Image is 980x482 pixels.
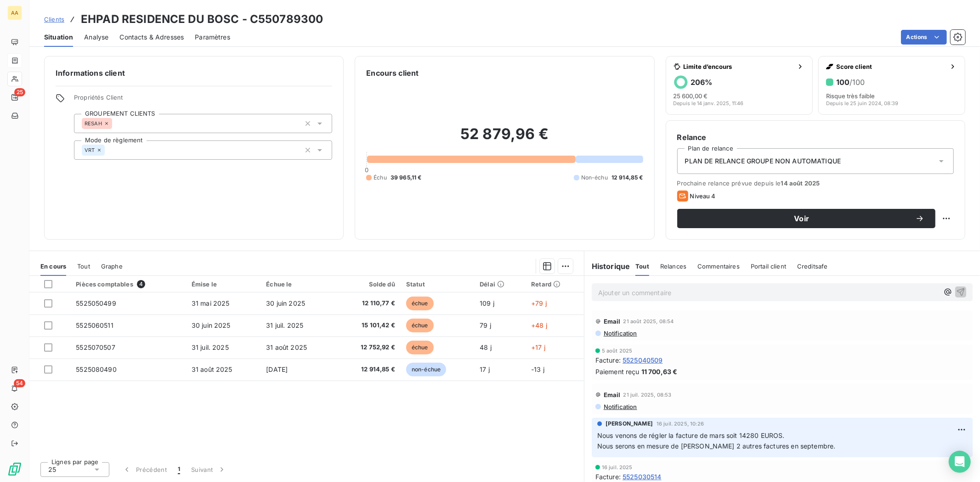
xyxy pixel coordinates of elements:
span: Tout [77,263,90,270]
span: Clients [44,16,64,23]
div: Statut [406,280,469,288]
span: 12 752,92 € [341,343,395,352]
span: RESAH [85,121,102,126]
button: Limite d’encours206%25 600,00 €Depuis le 14 janv. 2025, 11:46 [666,56,813,115]
span: Contacts & Adresses [119,33,184,42]
span: +79 j [531,299,547,307]
button: 1 [172,460,186,479]
span: 5 août 2025 [602,348,633,353]
span: Email [604,391,621,398]
span: Facture : [595,355,621,365]
h6: Encours client [366,67,419,78]
span: 79 j [480,321,491,329]
span: 12 914,85 € [612,174,643,182]
span: 25 600,00 € [674,92,708,100]
span: Niveau 4 [690,192,716,200]
span: 31 juil. 2025 [192,343,229,351]
button: Score client100/100Risque très faibleDepuis le 25 juin 2024, 08:39 [818,56,965,115]
span: [DATE] [266,365,288,373]
span: /100 [850,78,865,87]
span: 54 [14,379,25,387]
input: Ajouter une valeur [105,146,112,154]
span: 5525050499 [76,299,116,307]
span: +17 j [531,343,545,351]
span: non-échue [406,363,446,376]
span: Depuis le 14 janv. 2025, 11:46 [674,101,744,106]
span: 48 j [480,343,492,351]
span: Relances [660,263,686,270]
span: 39 965,11 € [391,174,422,182]
h6: Informations client [56,67,332,78]
span: Propriétés Client [74,94,332,106]
span: Voir [688,215,915,222]
span: 0 [365,166,368,174]
span: échue [406,319,434,332]
span: 30 juin 2025 [266,299,305,307]
span: Analyse [84,33,108,42]
div: AA [7,6,22,20]
span: Non-échu [581,174,608,182]
button: Actions [901,30,947,45]
span: échue [406,341,434,354]
h3: EHPAD RESIDENCE DU BOSC - C550789300 [81,11,323,28]
span: 11 700,63 € [641,367,678,376]
span: 12 110,77 € [341,299,395,308]
span: Portail client [751,263,786,270]
span: Graphe [101,263,123,270]
span: Paramètres [195,33,230,42]
h2: 52 879,96 € [366,125,643,152]
h6: Historique [584,261,630,272]
span: 17 j [480,365,490,373]
h6: 100 [836,78,865,87]
span: 15 101,42 € [341,321,395,330]
span: Échu [374,174,387,182]
span: Situation [44,33,73,42]
span: 25 [14,88,25,96]
span: 1 [178,465,180,474]
span: 21 juil. 2025, 08:53 [623,392,672,398]
span: 31 mai 2025 [192,299,230,307]
span: Nous venons de régler la facture de mars soit 14280 EUROS. [597,432,785,439]
div: Pièces comptables [76,280,181,288]
div: Retard [531,280,578,288]
span: 5525080490 [76,365,117,373]
span: Creditsafe [797,263,828,270]
div: Échue le [266,280,329,288]
img: Logo LeanPay [7,462,22,476]
span: Email [604,318,621,325]
h6: 206 % [691,78,713,87]
div: Émise le [192,280,255,288]
span: 25 [48,465,56,474]
button: Suivant [186,460,232,479]
span: 109 j [480,299,494,307]
span: 21 août 2025, 08:54 [623,319,674,324]
span: Risque très faible [826,92,875,100]
span: Commentaires [697,263,740,270]
span: Prochaine relance prévue depuis le [677,179,954,187]
span: -13 j [531,365,544,373]
span: PLAN DE RELANCE GROUPE NON AUTOMATIQUE [685,157,841,166]
span: 31 août 2025 [266,343,307,351]
span: 16 juil. 2025 [602,465,633,470]
span: échue [406,297,434,310]
span: 5525060511 [76,321,113,329]
span: En cours [40,263,66,270]
span: Depuis le 25 juin 2024, 08:39 [826,101,898,106]
a: Clients [44,15,64,24]
span: Facture : [595,472,621,482]
span: 31 août 2025 [192,365,232,373]
span: 30 juin 2025 [192,321,231,329]
button: Voir [677,209,935,228]
span: Nous serons en mesure de [PERSON_NAME] 2 autres factures en septembre. [597,442,836,450]
span: Notification [603,403,637,410]
span: [PERSON_NAME] [606,420,653,428]
span: 5525030514 [623,472,662,482]
span: +48 j [531,321,547,329]
span: Notification [603,330,637,337]
span: 31 juil. 2025 [266,321,303,329]
h6: Relance [677,132,954,143]
button: Précédent [117,460,172,479]
span: 4 [137,280,145,288]
div: Délai [480,280,520,288]
span: Tout [635,263,649,270]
